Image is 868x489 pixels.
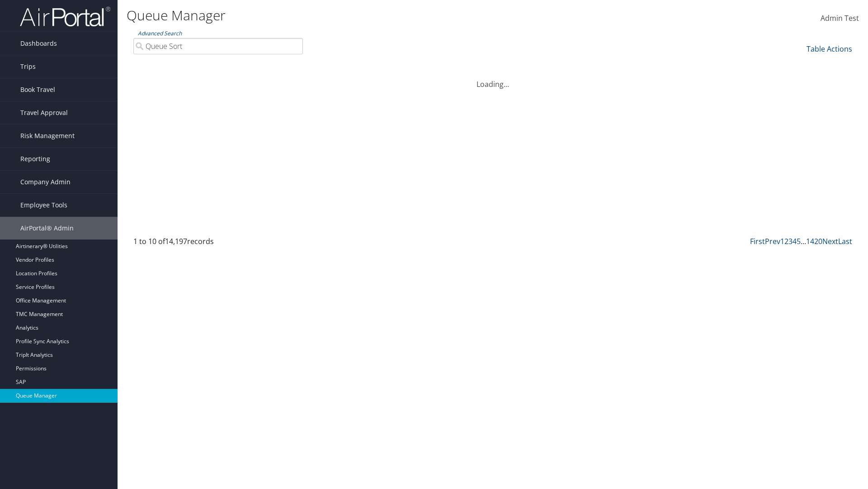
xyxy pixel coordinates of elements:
[20,217,74,240] span: AirPortal® Admin
[20,55,36,78] span: Trips
[20,101,68,124] span: Travel Approval
[20,194,67,216] span: Employee Tools
[793,236,797,246] a: 4
[806,236,822,246] a: 1420
[20,78,55,101] span: Book Travel
[20,125,75,147] span: Risk Management
[20,6,110,27] img: airportal-logo.png
[138,29,182,37] a: Advanced Search
[127,68,859,90] div: Loading...
[165,236,187,246] span: 14,197
[821,13,859,23] span: Admin Test
[20,148,50,170] span: Reporting
[784,236,788,246] a: 2
[20,32,57,55] span: Dashboards
[801,236,806,246] span: …
[821,5,859,33] a: Admin Test
[127,6,615,25] h1: Queue Manager
[133,236,303,251] div: 1 to 10 of records
[807,44,852,54] a: Table Actions
[780,236,784,246] a: 1
[797,236,801,246] a: 5
[788,236,793,246] a: 3
[750,236,765,246] a: First
[133,38,303,54] input: Advanced Search
[838,236,852,246] a: Last
[822,236,838,246] a: Next
[20,171,71,193] span: Company Admin
[765,236,780,246] a: Prev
